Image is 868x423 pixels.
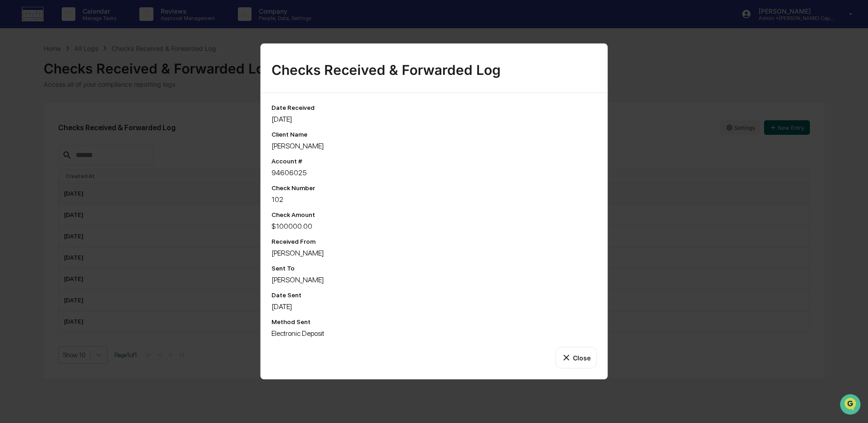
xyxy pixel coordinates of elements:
[271,275,597,284] div: [PERSON_NAME]
[90,154,110,161] span: Pylon
[18,132,57,141] span: Data Lookup
[271,54,597,78] div: Checks Received & Forwarded Log
[62,111,116,127] a: 🗄️Attestations
[5,128,61,144] a: 🔎Data Lookup
[839,393,863,418] iframe: Open customer support
[271,142,597,150] div: [PERSON_NAME]
[271,222,597,231] div: $100000.00
[271,329,597,338] div: Electronic Deposit
[271,211,597,218] div: Check Amount
[9,115,16,123] div: 🖐️
[66,115,73,123] div: 🗄️
[9,19,165,34] p: How can we help?
[271,195,597,204] div: 102
[271,238,597,245] div: Received From
[271,115,597,123] div: [DATE]
[271,168,597,177] div: 94606025
[64,153,110,161] a: Powered byPylon
[18,114,59,123] span: Preclearance
[9,69,25,86] img: 1746055101610-c473b297-6a78-478c-a979-82029cc54cd1
[271,104,597,111] div: Date Received
[5,111,62,127] a: 🖐️Preclearance
[271,157,597,165] div: Account #
[154,72,165,83] button: Start new chat
[555,347,597,369] button: Close
[271,131,597,138] div: Client Name
[75,114,113,123] span: Attestations
[271,318,597,325] div: Method Sent
[31,79,115,86] div: We're available if you need us!
[271,302,597,311] div: [DATE]
[271,249,597,257] div: [PERSON_NAME]
[31,69,149,79] div: Start new chat
[9,133,16,140] div: 🔎
[271,184,597,192] div: Check Number
[271,265,597,272] div: Sent To
[271,291,597,299] div: Date Sent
